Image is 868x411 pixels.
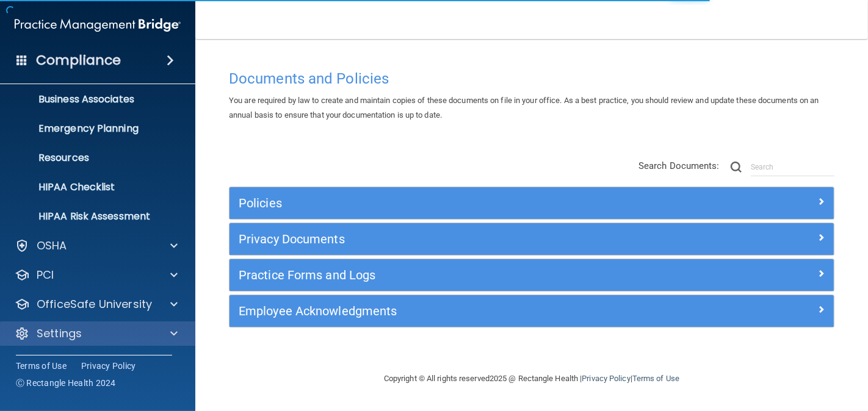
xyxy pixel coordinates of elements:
p: Resources [8,152,175,164]
p: Business Associates [8,93,175,105]
a: Terms of Use [632,374,679,383]
span: Search Documents: [638,160,720,171]
a: OSHA [15,238,178,253]
a: Settings [15,326,178,341]
span: You are required by law to create and maintain copies of these documents on file in your office. ... [229,96,819,120]
h4: Compliance [36,52,121,69]
h5: Employee Acknowledgments [239,304,674,318]
a: Privacy Policy [81,360,136,372]
p: Emergency Planning [8,123,175,135]
img: ic-search.3b580494.png [731,162,742,173]
a: Privacy Policy [582,374,630,383]
p: HIPAA Checklist [8,181,175,193]
a: PCI [15,268,178,282]
img: PMB logo [15,13,181,37]
h5: Privacy Documents [239,232,674,246]
a: Terms of Use [16,360,67,372]
a: Policies [239,193,825,213]
h5: Practice Forms and Logs [239,268,674,282]
h5: Policies [239,196,674,210]
div: Copyright © All rights reserved 2025 @ Rectangle Health | | [309,359,754,398]
input: Search [751,158,834,176]
p: HIPAA Risk Assessment [8,210,175,223]
a: Privacy Documents [239,229,825,249]
p: OSHA [37,238,67,253]
a: OfficeSafe University [15,297,178,312]
span: Ⓒ Rectangle Health 2024 [16,377,116,389]
h4: Documents and Policies [229,71,834,87]
p: Settings [37,326,82,341]
p: OfficeSafe University [37,297,152,312]
a: Practice Forms and Logs [239,265,825,285]
a: Employee Acknowledgments [239,301,825,321]
p: PCI [37,268,54,282]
